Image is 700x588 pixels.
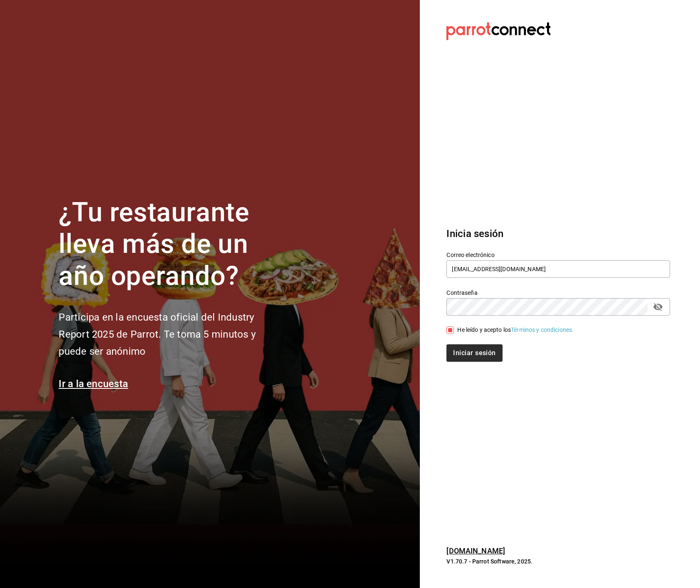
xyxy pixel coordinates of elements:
[59,309,283,360] h2: Participa en la encuesta oficial del Industry Report 2025 de Parrot. Te toma 5 minutos y puede se...
[651,300,665,314] button: passwordField
[446,557,670,566] p: V1.70.7 - Parrot Software, 2025.
[446,546,505,555] a: [DOMAIN_NAME]
[511,326,574,333] a: Términos y condiciones.
[59,197,283,292] h1: ¿Tu restaurante lleva más de un año operando?
[446,260,670,278] input: Ingresa tu correo electrónico
[446,344,502,362] button: Iniciar sesión
[446,289,670,295] label: Contraseña
[446,226,670,241] h3: Inicia sesión
[446,252,670,257] label: Correo electrónico
[457,326,574,334] div: He leído y acepto los
[59,378,128,390] a: Ir a la encuesta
